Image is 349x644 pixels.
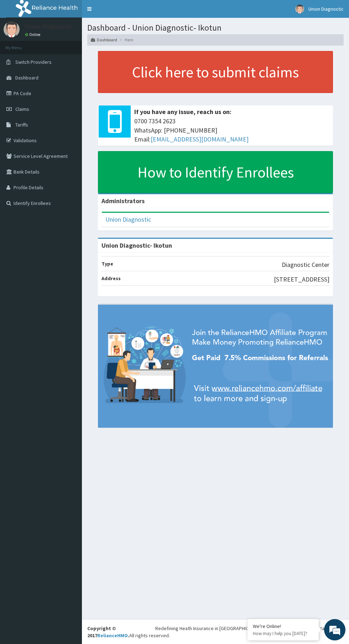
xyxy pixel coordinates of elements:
img: User Image [4,21,20,37]
a: Union Diagnostic [105,215,151,223]
span: Switch Providers [15,59,52,65]
span: Tariffs [15,122,28,128]
h1: Dashboard - Union Diagnostic- Ikotun [87,23,344,32]
a: [EMAIL_ADDRESS][DOMAIN_NAME] [151,135,249,143]
strong: Copyright © 2017 . [87,625,129,639]
p: [STREET_ADDRESS] [274,275,329,284]
b: If you have any issue, reach us on: [134,108,231,116]
div: We're Online! [253,623,313,629]
span: 0700 7354 2623 WhatsApp: [PHONE_NUMBER] Email: [134,117,329,144]
span: Claims [15,106,29,112]
img: provider-team-banner.png [98,305,333,428]
a: RelianceHMO [97,632,128,639]
strong: Union Diagnostic- Ikotun [101,241,172,249]
span: Union Diagnostic [308,6,344,12]
p: Union Diagnostic [25,23,72,30]
span: Dashboard [15,74,38,81]
b: Address [101,275,121,282]
a: Click here to submit claims [98,51,333,93]
p: Diagnostic Center [282,260,329,269]
b: Type [101,261,113,267]
img: User Image [295,5,304,14]
li: Here [118,37,133,43]
b: Administrators [101,197,145,205]
a: How to Identify Enrollees [98,151,333,193]
p: How may I help you today? [253,630,313,637]
a: Online [25,32,42,37]
a: Dashboard [91,37,117,43]
div: Redefining Heath Insurance in [GEOGRAPHIC_DATA] using Telemedicine and Data Science! [155,625,344,632]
